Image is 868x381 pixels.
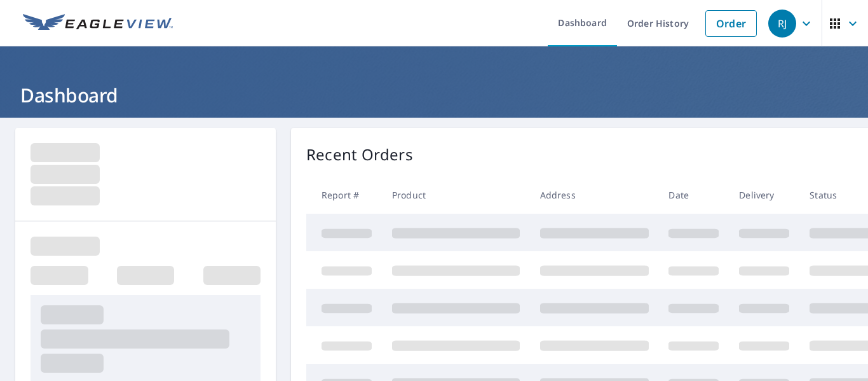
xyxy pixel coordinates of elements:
[382,176,530,214] th: Product
[23,14,173,33] img: EV Logo
[530,176,659,214] th: Address
[729,176,799,214] th: Delivery
[15,82,853,108] h1: Dashboard
[768,10,796,38] div: RJ
[705,10,757,37] a: Order
[306,176,382,214] th: Report #
[658,176,729,214] th: Date
[306,143,413,166] p: Recent Orders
